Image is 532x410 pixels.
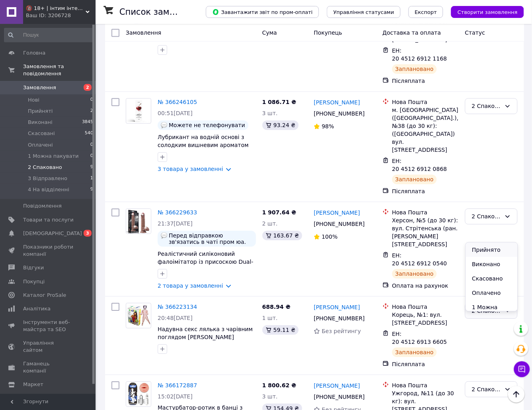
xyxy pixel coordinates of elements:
span: 100% [322,233,338,240]
span: ЕН: 20 4512 6912 1168 [392,47,447,62]
span: Виконані [28,119,53,126]
span: Повідомлення [23,202,62,210]
span: 3 [84,230,92,237]
div: 2 Спаковано [472,102,501,110]
button: Управління статусами [327,6,401,18]
div: Нова Пошта [392,303,459,311]
a: № 366172887 [158,382,197,388]
span: ЕН: 20 4512 6912 0540 [392,252,447,267]
a: № 366223134 [158,304,197,310]
div: Ваш ID: 3206728 [26,12,96,19]
div: 2 Спаковано [472,212,501,221]
span: 3 Відправлено [28,175,67,182]
a: Фото товару [126,208,151,234]
h1: Список замовлень [119,7,200,17]
a: № 366246105 [158,99,197,105]
span: 98% [322,123,334,129]
span: Без рейтингу [322,328,361,334]
span: Оплачені [28,141,53,149]
li: Виконано [466,257,518,271]
a: 2 товара у замовленні [158,282,223,289]
span: 9 [90,186,93,193]
div: Заплановано [392,175,437,184]
span: 1 [90,175,93,182]
span: 688.94 ₴ [262,304,291,310]
span: ЕН: 20 4512 6912 0868 [392,158,447,172]
span: 0 [90,96,93,104]
button: Експорт [409,6,444,18]
span: Управління статусами [333,9,394,15]
div: Заплановано [392,347,437,357]
div: Післяплата [392,77,459,85]
a: Лубрикант на водній основі з солодким вишневим ароматом Satisfyer Juicy Lubricant Cheeky Cherry, ... [158,134,249,164]
span: 00:51[DATE] [158,110,193,116]
span: [PHONE_NUMBER] [314,110,365,117]
div: 93.24 ₴ [262,120,299,130]
span: Аналітика [23,305,51,312]
img: :speech_balloon: [161,232,167,239]
span: 540 [85,130,93,137]
span: 21:37[DATE] [158,220,193,227]
span: Можете не телефонувати [169,122,245,128]
span: [PHONE_NUMBER] [314,315,365,322]
span: 3 шт. [262,110,278,116]
input: Пошук [4,28,94,42]
span: Покупець [314,29,342,36]
span: 4 На відділенні [28,186,69,193]
div: Нова Пошта [392,381,459,389]
div: 2 Спаковано [472,385,501,394]
span: 3 шт. [262,393,278,400]
img: Фото товару [126,382,151,406]
span: Доставка та оплата [383,29,441,36]
span: 15:02[DATE] [158,393,193,400]
span: Завантажити звіт по пром-оплаті [212,8,313,16]
span: [DEMOGRAPHIC_DATA] [23,230,82,237]
span: Скасовані [28,130,55,137]
span: 0 [90,153,93,160]
img: Фото товару [126,304,151,327]
a: Фото товару [126,303,151,328]
li: Оплачено [466,286,518,300]
span: ЕН: 20 4512 6913 6605 [392,331,447,345]
div: Херсон, №5 (до 30 кг): вул. Стрітенська (ран. [PERSON_NAME][STREET_ADDRESS] [392,216,459,248]
span: 0 [90,141,93,149]
span: Управління сайтом [23,340,74,354]
span: 2 [90,108,93,115]
a: [PERSON_NAME] [314,303,360,311]
span: Експорт [415,9,437,15]
span: Cума [262,29,277,36]
span: 20:48[DATE] [158,315,193,321]
span: Маркет [23,381,43,388]
span: [PHONE_NUMBER] [314,394,365,400]
span: Головна [23,49,45,57]
span: Гаманець компанії [23,361,74,375]
span: Замовлення [126,29,161,36]
a: [PERSON_NAME] [314,382,360,390]
span: Каталог ProSale [23,292,66,299]
span: 3845 [82,119,93,126]
div: м. [GEOGRAPHIC_DATA] ([GEOGRAPHIC_DATA].), №38 (до 30 кг): ([GEOGRAPHIC_DATA]) вул. [STREET_ADDRESS] [392,106,459,154]
div: Нова Пошта [392,208,459,216]
div: Заплановано [392,269,437,279]
a: Створити замовлення [443,8,524,15]
span: Показники роботи компанії [23,243,74,258]
span: 1 Можна пакувати [28,153,79,160]
img: :speech_balloon: [161,122,167,128]
button: Чат з покупцем [514,361,530,377]
div: 163.67 ₴ [262,231,302,240]
span: Нові [28,96,39,104]
span: 2 шт. [262,220,278,227]
button: Наверх [508,386,525,403]
a: № 366229633 [158,209,197,216]
a: Реалістичний силіконовий фалоімітатор із присоскою Dual-Layered Platinum Silicone Nature Cock 9" ... [158,251,254,281]
img: Фото товару [126,98,151,123]
button: Завантажити звіт по пром-оплаті [206,6,319,18]
span: 2 [84,84,92,91]
span: 🔞 18+ | інтим інтернет-магазин 🍓 [26,5,86,12]
span: 1 907.64 ₴ [262,209,297,216]
div: Заплановано [392,64,437,74]
span: Надувна секс лялька з чарівним поглядом [PERSON_NAME] [158,326,253,340]
div: Післяплата [392,360,459,368]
